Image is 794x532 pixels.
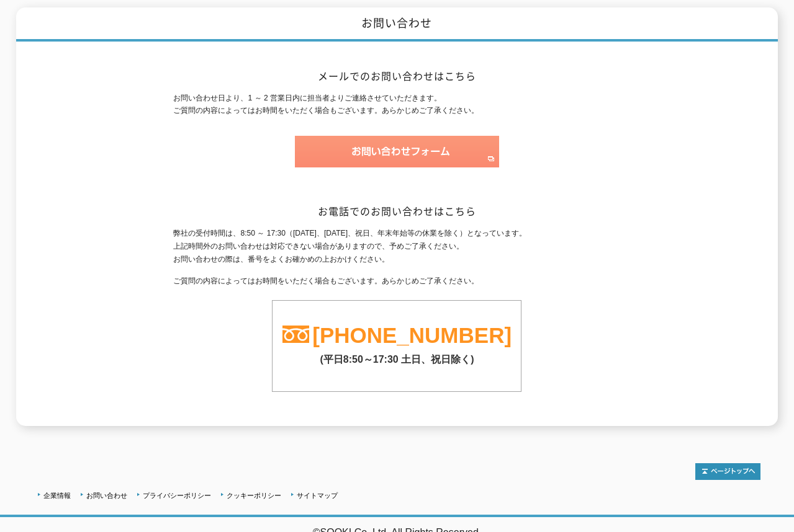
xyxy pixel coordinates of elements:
p: ご質問の内容によってはお時間をいただく場合もございます。あらかじめご了承ください。 [173,275,620,288]
img: トップページへ [695,463,760,480]
h1: お問い合わせ [16,7,778,42]
h2: メールでのお問い合わせはこちら [173,69,620,82]
a: お問い合わせフォーム [295,156,499,165]
p: 弊社の受付時間は、8:50 ～ 17:30（[DATE]、[DATE]、祝日、年末年始等の休業を除く）となっています。 上記時間外のお問い合わせは対応できない場合がありますので、予めご了承くださ... [173,227,620,265]
a: サイトマップ [297,492,338,499]
a: プライバシーポリシー [143,492,211,499]
a: [PHONE_NUMBER] [312,323,512,347]
a: 企業情報 [43,492,71,499]
p: お問い合わせ日より、1 ～ 2 営業日内に担当者よりご連絡させていただきます。 ご質問の内容によってはお時間をいただく場合もございます。あらかじめご了承ください。 [173,92,620,118]
h2: お電話でのお問い合わせはこちら [173,205,620,218]
a: お問い合わせ [86,492,127,499]
a: クッキーポリシー [227,492,281,499]
img: お問い合わせフォーム [295,136,499,167]
p: (平日8:50～17:30 土日、祝日除く) [273,347,521,366]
